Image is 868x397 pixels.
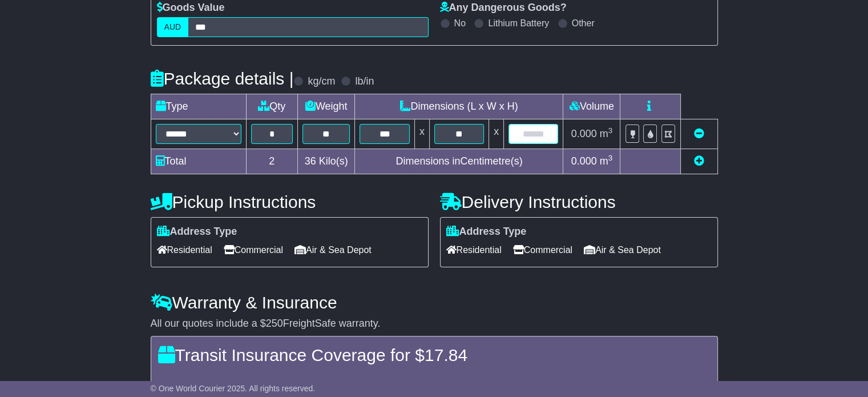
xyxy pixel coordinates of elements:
span: Commercial [513,241,572,259]
span: Air & Sea Depot [584,241,661,259]
h4: Delivery Instructions [440,193,718,211]
span: 250 [266,318,283,329]
label: AUD [157,17,189,37]
td: 2 [246,149,297,174]
label: lb/in [355,75,374,88]
span: Commercial [224,241,283,259]
a: Remove this item [694,128,704,139]
td: x [489,119,504,149]
span: 0.000 [571,155,597,167]
div: All our quotes include a $ FreightSafe warranty. [151,318,718,330]
span: Residential [446,241,502,259]
span: m [600,155,613,167]
label: Goods Value [157,2,225,14]
td: Type [151,94,246,119]
span: 17.84 [425,346,467,364]
sup: 3 [608,154,613,162]
label: No [454,18,466,29]
span: 36 [305,155,316,167]
label: Address Type [157,226,237,238]
label: Lithium Battery [488,18,549,29]
span: 0.000 [571,128,597,139]
h4: Warranty & Insurance [151,293,718,312]
td: Dimensions in Centimetre(s) [355,149,563,174]
h4: Package details | [151,69,294,88]
span: Air & Sea Depot [294,241,372,259]
label: Any Dangerous Goods? [440,2,567,14]
label: Address Type [446,226,527,238]
td: Volume [563,94,620,119]
span: m [600,128,613,139]
td: Qty [246,94,297,119]
td: x [414,119,429,149]
sup: 3 [608,126,613,135]
label: Other [572,18,595,29]
a: Add new item [694,155,704,167]
h4: Transit Insurance Coverage for $ [158,346,710,364]
span: Residential [157,241,212,259]
label: kg/cm [308,75,335,88]
td: Weight [297,94,355,119]
span: © One World Courier 2025. All rights reserved. [151,384,316,393]
td: Dimensions (L x W x H) [355,94,563,119]
td: Total [151,149,246,174]
h4: Pickup Instructions [151,193,429,211]
td: Kilo(s) [297,149,355,174]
